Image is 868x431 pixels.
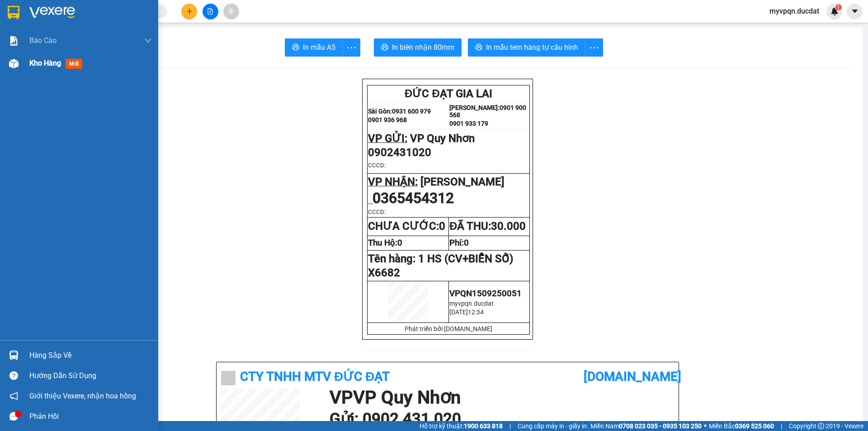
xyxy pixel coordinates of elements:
img: icon-new-feature [830,7,839,15]
button: more [585,38,603,57]
span: printer [292,43,299,52]
strong: Thu Hộ: [368,238,402,248]
span: myvpqn.ducdat [762,5,826,17]
span: ĐỨC ĐẠT GIA LAI [405,87,492,100]
span: notification [9,392,18,400]
span: aim [228,8,234,14]
span: In mẫu A5 [303,42,335,53]
strong: 0369 525 060 [735,422,774,430]
span: VP GỬI: [368,132,407,145]
span: Tên hàng: [368,252,513,265]
span: printer [475,43,482,52]
sup: 1 [835,4,842,10]
span: | [509,421,511,431]
strong: 0901 900 568 [449,104,526,118]
span: myvpqn.ducdat [449,300,494,307]
span: In biên nhận 80mm [392,42,454,53]
span: down [144,37,151,44]
span: caret-down [851,7,859,15]
span: 0 [464,238,469,248]
b: [DOMAIN_NAME] [584,369,681,384]
img: warehouse-icon [9,59,19,68]
strong: CHƯA CƯỚC: [368,220,445,232]
span: Giới thiệu Vexere, nhận hoa hồng [29,390,136,402]
button: plus [181,4,197,19]
span: CCCD: [368,208,386,215]
img: warehouse-icon [9,350,19,360]
span: Cung cấp máy in - giấy in: [518,421,588,431]
strong: 0931 600 979 [392,108,431,115]
strong: 0901 900 568 [58,25,131,43]
strong: [PERSON_NAME]: [58,25,115,34]
span: 0 [439,220,445,232]
span: | [781,421,782,431]
span: ĐỨC ĐẠT GIA LAI [25,9,113,21]
span: 0365454312 [373,189,454,207]
span: more [585,42,603,53]
img: solution-icon [9,36,19,46]
strong: ĐÃ THU: [449,220,526,232]
strong: 0901 936 968 [6,44,50,52]
button: printerIn biên nhận 80mm [374,38,462,57]
div: Phản hồi [29,410,151,423]
span: VP Quy Nhơn [410,132,475,145]
span: 30.000 [491,220,526,232]
button: printerIn mẫu A5 [285,38,343,57]
strong: Phí: [449,238,469,248]
strong: 0931 600 979 [6,25,49,43]
button: aim [223,4,239,19]
span: 0902431020 [368,146,431,159]
span: question-circle [9,371,18,380]
span: Miền Bắc [709,421,774,431]
span: mới [66,59,82,69]
strong: 0901 933 179 [449,120,488,127]
span: In mẫu tem hàng tự cấu hình [486,42,578,53]
span: Kho hàng [29,59,61,67]
span: more [343,42,360,53]
span: VPQN1509250051 [449,289,522,298]
h1: VP VP Quy Nhơn [330,388,670,407]
strong: [PERSON_NAME]: [449,104,500,111]
span: 0 [397,238,402,248]
span: Hỗ trợ kỹ thuật: [420,421,503,431]
span: 12:34 [468,308,484,316]
span: ⚪️ [704,424,707,428]
span: printer [381,43,388,52]
span: VP Quy Nhơn [48,59,113,72]
td: Phát triển bởi [DOMAIN_NAME] [368,323,530,335]
strong: 0708 023 035 - 0935 103 250 [619,422,702,430]
span: 1 [837,4,840,10]
span: copyright [818,423,824,429]
span: Miền Nam [590,421,702,431]
span: X6682 [368,266,400,279]
strong: Sài Gòn: [368,108,392,115]
button: printerIn mẫu tem hàng tự cấu hình [468,38,585,57]
span: plus [186,8,193,14]
strong: 0901 933 179 [58,44,103,52]
button: caret-down [847,4,863,19]
span: [DATE] [449,308,468,316]
strong: Sài Gòn: [6,25,33,34]
button: more [342,38,360,57]
img: logo-vxr [8,6,19,19]
b: CTy TNHH MTV ĐỨC ĐẠT [240,369,390,384]
span: VP NHẬN: [368,175,418,188]
strong: 0901 936 968 [368,116,407,123]
span: [PERSON_NAME] [420,175,505,188]
strong: 1900 633 818 [464,422,503,430]
span: message [9,412,18,421]
span: VP GỬI: [6,59,45,72]
span: Báo cáo [29,35,57,46]
button: file-add [203,4,218,19]
span: CCCD: [368,162,386,169]
span: file-add [207,8,213,14]
div: Hướng dẫn sử dụng [29,369,151,383]
div: Hàng sắp về [29,349,151,362]
span: 1 HS (CV+BIỂN SỐ) [418,252,513,265]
